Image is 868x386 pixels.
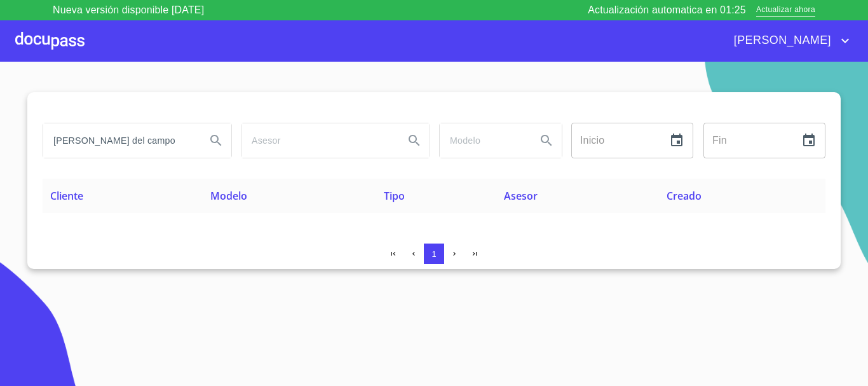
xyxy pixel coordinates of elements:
[424,244,444,264] button: 1
[53,3,204,18] p: Nueva versión disponible [DATE]
[756,4,815,17] span: Actualizar ahora
[504,189,538,203] span: Asesor
[667,189,702,203] span: Creado
[440,123,526,158] input: search
[588,3,746,18] p: Actualización automatica en 01:25
[43,123,196,158] input: search
[531,125,562,156] button: Search
[399,125,430,156] button: Search
[724,31,837,51] span: [PERSON_NAME]
[431,249,436,259] span: 1
[210,189,247,203] span: Modelo
[50,189,83,203] span: Cliente
[241,123,394,158] input: search
[201,125,231,156] button: Search
[724,31,853,51] button: account of current user
[384,189,405,203] span: Tipo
